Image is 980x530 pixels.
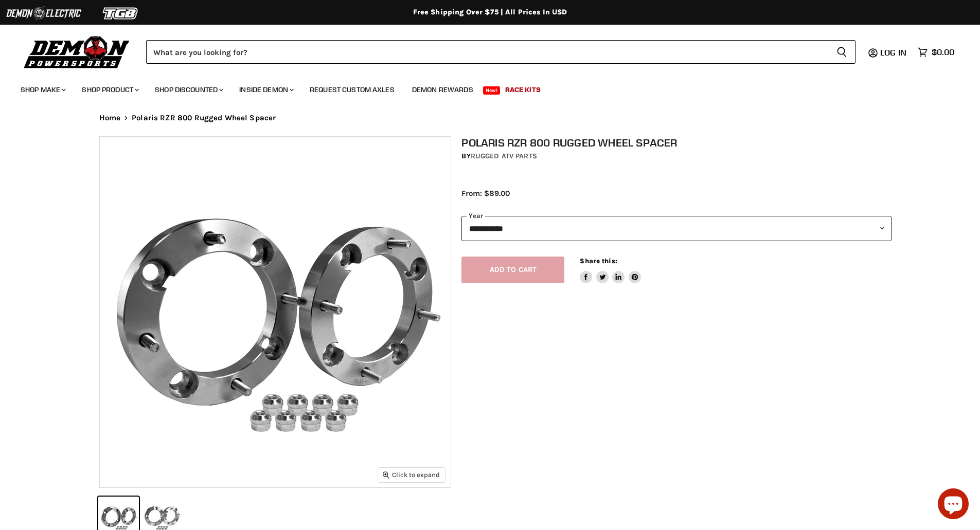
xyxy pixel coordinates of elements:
img: TGB Logo 2 [82,4,159,23]
img: Demon Electric Logo 2 [5,4,82,23]
a: Rugged ATV Parts [471,152,537,160]
ul: Main menu [13,75,952,100]
nav: Breadcrumbs [79,114,902,122]
a: Shop Make [13,79,72,100]
div: Free Shipping Over $75 | All Prices In USD [79,8,902,17]
form: Product [146,40,856,64]
select: year [461,216,892,241]
a: Shop Product [74,79,145,100]
span: From: $89.00 [461,189,510,198]
inbox-online-store-chat: Shopify online store chat [935,488,972,522]
button: Click to expand [378,468,445,482]
img: Demon Powersports [21,33,133,70]
div: by [461,151,892,162]
a: $0.00 [913,45,959,60]
span: New! [483,86,501,95]
a: Home [99,114,121,122]
input: Search [146,40,828,64]
a: Inside Demon [231,79,300,100]
button: Search [828,40,856,64]
h1: Polaris RZR 800 Rugged Wheel Spacer [461,136,892,149]
span: Share this: [580,257,617,265]
span: Click to expand [383,471,440,479]
img: Polaris RZR 800 Rugged Wheel Spacer [100,137,451,487]
a: Demon Rewards [404,79,481,100]
aside: Share this: [580,257,641,284]
a: Log in [876,48,913,57]
a: Race Kits [497,79,548,100]
span: Polaris RZR 800 Rugged Wheel Spacer [132,114,276,122]
span: $0.00 [932,47,954,57]
a: Shop Discounted [147,79,229,100]
a: Request Custom Axles [302,79,402,100]
span: Log in [880,47,906,58]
